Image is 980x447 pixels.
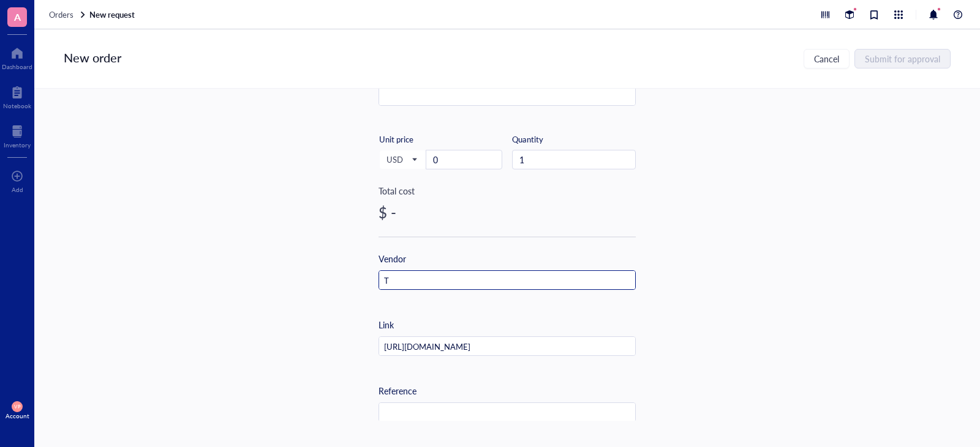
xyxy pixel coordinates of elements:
[2,43,32,70] a: Dashboard
[379,184,636,198] div: Total cost
[6,412,29,419] div: Account
[854,49,951,68] button: Submit for approval
[814,54,839,64] span: Cancel
[14,9,21,24] span: A
[14,404,20,409] span: VP
[512,134,636,145] div: Quantity
[89,9,137,20] a: New request
[12,186,23,193] div: Add
[49,9,87,20] a: Orders
[3,102,31,109] div: Notebook
[379,318,394,331] div: Link
[379,252,406,265] div: Vendor
[379,202,636,222] div: $ -
[4,141,31,149] div: Inventory
[2,63,32,70] div: Dashboard
[49,9,73,20] span: Orders
[4,122,31,149] a: Inventory
[386,154,417,165] span: USD
[3,83,31,109] a: Notebook
[64,49,121,68] div: New order
[379,384,417,397] div: Reference
[804,49,850,68] button: Cancel
[379,134,456,145] div: Unit price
